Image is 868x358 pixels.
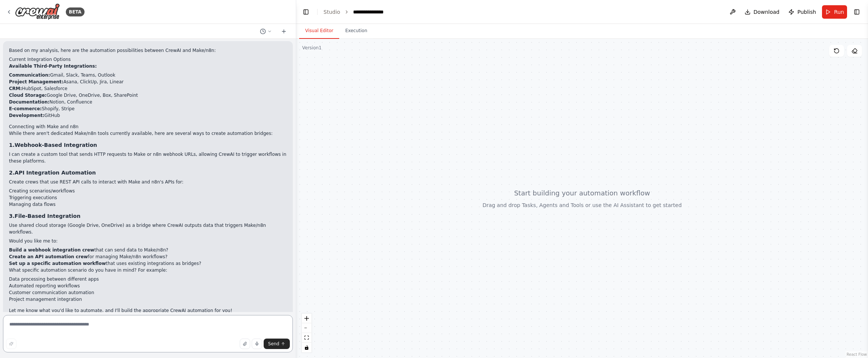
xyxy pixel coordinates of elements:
p: Use shared cloud storage (Google Drive, OneDrive) as a bridge where CrewAI outputs data that trig... [9,222,287,235]
button: zoom out [302,323,312,333]
div: Version 1 [302,45,322,51]
li: HubSpot, Salesforce [9,85,287,92]
li: Notion, Confluence [9,99,287,105]
h3: 3. [9,212,287,220]
li: that uses existing integrations as bridges? [9,260,287,267]
strong: Webhook-Based Integration [15,142,97,148]
h2: Connecting with Make and n8n [9,123,287,130]
nav: breadcrumb [323,8,390,16]
li: Gmail, Slack, Teams, Outlook [9,72,287,78]
h2: Current Integration Options [9,56,287,63]
button: Click to speak your automation idea [252,339,262,349]
strong: Project Management: [9,79,63,84]
button: Visual Editor [299,23,339,39]
button: Publish [785,5,819,19]
p: Let me know what you'd like to automate, and I'll build the appropriate CrewAI automation for you! [9,307,287,314]
p: Create crews that use REST API calls to interact with Make and n8n's APIs for: [9,179,287,185]
li: that can send data to Make/n8n? [9,247,287,253]
button: toggle interactivity [302,343,312,352]
button: Run [822,5,847,19]
div: BETA [66,7,85,16]
span: Publish [797,8,816,16]
strong: Documentation: [9,99,49,105]
strong: Set up a specific automation workflow [9,261,106,266]
button: fit view [302,333,312,343]
strong: CRM: [9,86,22,91]
button: Upload files [240,339,250,349]
button: Download [742,5,783,19]
li: for managing Make/n8n workflows? [9,253,287,260]
li: Automated reporting workflows [9,283,287,289]
li: Google Drive, OneDrive, Box, SharePoint [9,92,287,99]
strong: Communication: [9,72,50,78]
p: While there aren't dedicated Make/n8n tools currently available, here are several ways to create ... [9,130,287,137]
button: zoom in [302,314,312,323]
p: Based on my analysis, here are the automation possibilities between CrewAI and Make/n8n: [9,47,287,54]
strong: API Integration Automation [15,170,96,176]
div: React Flow controls [302,314,312,352]
h3: 2. [9,169,287,176]
span: Run [834,8,844,16]
button: Show right sidebar [852,7,862,17]
a: React Flow attribution [847,352,867,357]
img: Logo [15,3,60,20]
button: Execution [339,23,373,39]
strong: Create an API automation crew [9,254,88,259]
li: Managing data flows [9,201,287,208]
strong: File-Based Integration [15,213,80,219]
a: Studio [323,9,340,15]
strong: Development: [9,113,45,118]
li: Creating scenarios/workflows [9,188,287,194]
button: Improve this prompt [6,339,16,349]
p: Would you like me to: [9,238,287,244]
strong: Available Third-Party Integrations: [9,64,97,69]
strong: Cloud Storage: [9,93,47,98]
li: GitHub [9,112,287,119]
strong: E-commerce: [9,106,42,111]
li: Customer communication automation [9,289,287,296]
strong: Build a webhook integration crew [9,247,94,253]
p: What specific automation scenario do you have in mind? For example: [9,267,287,274]
li: Project management integration [9,296,287,303]
button: Hide left sidebar [301,7,311,17]
button: Send [264,339,290,349]
li: Triggering executions [9,194,287,201]
h3: 1. [9,141,287,149]
span: Download [754,8,780,16]
button: Switch to previous chat [257,27,275,36]
li: Data processing between different apps [9,276,287,283]
li: Shopify, Stripe [9,105,287,112]
li: Asana, ClickUp, Jira, Linear [9,78,287,85]
button: Start a new chat [278,27,290,36]
span: Send [268,341,279,347]
p: I can create a custom tool that sends HTTP requests to Make or n8n webhook URLs, allowing CrewAI ... [9,151,287,164]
